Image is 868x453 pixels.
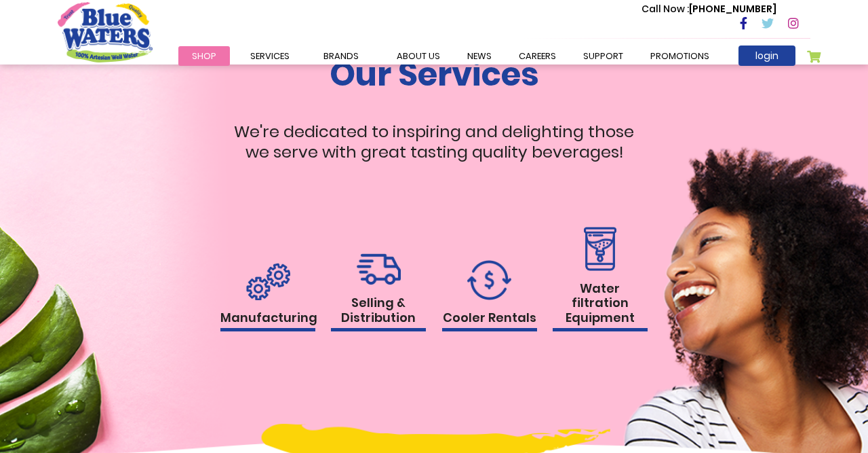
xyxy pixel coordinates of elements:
a: Cooler Rentals [442,260,537,332]
span: Brands [323,50,359,62]
span: Shop [192,50,216,62]
h1: Our Services [220,55,648,94]
a: Water filtration Equipment [553,227,648,332]
a: News [454,46,505,66]
h1: Selling & Distribution [331,295,426,331]
span: Call Now : [642,2,689,16]
a: login [738,46,795,66]
p: [PHONE_NUMBER] [642,2,776,16]
h1: Water filtration Equipment [553,281,648,332]
a: Manufacturing [220,263,315,332]
a: Promotions [637,46,723,66]
img: rental [357,253,401,285]
img: rental [246,263,290,300]
a: about us [383,46,454,66]
a: store logo [58,2,153,62]
a: support [570,46,637,66]
h1: Manufacturing [220,310,315,332]
img: rental [467,260,511,300]
h1: Cooler Rentals [442,310,537,332]
img: rental [580,227,620,271]
p: We're dedicated to inspiring and delighting those we serve with great tasting quality beverages! [220,122,648,162]
a: Selling & Distribution [331,253,426,331]
a: careers [505,46,570,66]
span: Services [250,50,290,62]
